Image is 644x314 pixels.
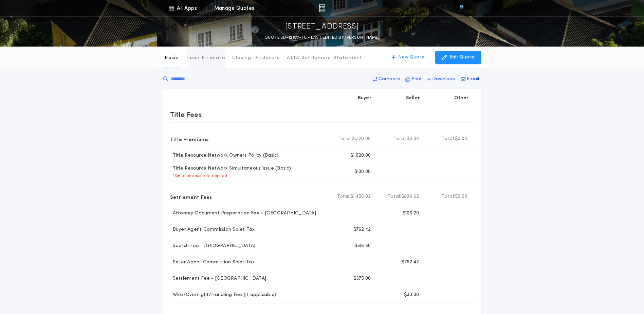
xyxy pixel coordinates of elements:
[319,4,325,12] img: img
[435,51,481,64] button: Edit Quote
[170,259,255,266] p: Seller Agent Commission Sales Tax
[442,136,455,142] b: Total:
[449,54,474,61] p: Edit Quote
[170,210,316,217] p: Attorney Document Preparation Fee - [GEOGRAPHIC_DATA]
[425,73,458,85] button: Download
[287,55,362,62] p: ALTA Settlement Statement
[170,109,202,120] p: Title Fees
[350,193,371,200] span: $1,456.02
[354,169,371,175] p: $100.00
[388,193,401,200] b: Total:
[358,95,371,102] p: Buyer
[232,55,280,62] p: Closing Disclosure
[354,243,371,249] p: $318.60
[170,226,255,233] p: Buyer Agent Commission Sales Tax
[337,193,351,200] b: Total:
[403,210,419,217] p: $106.20
[170,152,279,159] p: Title Resource Network Owners Policy (Basic)
[170,165,291,172] p: Title Resource Network Simultaneous Issue (Basic)
[170,275,266,282] p: Settlement Fee - [GEOGRAPHIC_DATA]
[338,136,352,142] b: Total:
[393,136,407,142] b: Total:
[353,226,371,233] p: $762.42
[406,95,420,102] p: Seller
[432,76,456,83] p: Download
[442,193,455,200] b: Total:
[170,243,256,249] p: Search Fee - [GEOGRAPHIC_DATA]
[350,152,371,159] p: $1,020.00
[459,73,481,85] button: Email
[398,54,424,61] p: New Quote
[371,73,402,85] button: Compare
[285,21,359,32] p: [STREET_ADDRESS]
[379,76,400,83] p: Compare
[165,55,178,62] p: Basic
[187,55,225,62] p: Loan Estimate
[404,292,419,298] p: $30.00
[403,73,424,85] button: Print
[455,136,467,142] span: $0.00
[170,191,212,202] p: Settlement Fees
[411,76,422,83] p: Print
[402,259,419,266] p: $762.42
[170,134,209,144] p: Title Premiums
[447,5,476,12] img: vs-icon
[407,136,419,142] span: $0.00
[467,76,479,83] p: Email
[170,173,227,179] p: * Simultaneous rate applied
[454,95,468,102] p: Other
[352,136,371,142] span: $1,120.00
[401,193,419,200] span: $898.62
[385,51,431,64] button: New Quote
[264,34,380,41] p: QUOTE SD-12877-TC - LAST EDITED BY [PERSON_NAME]
[455,193,467,200] span: $0.00
[170,292,276,298] p: Wire/Overnight/Handling Fee (if applicable)
[353,275,371,282] p: $375.00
